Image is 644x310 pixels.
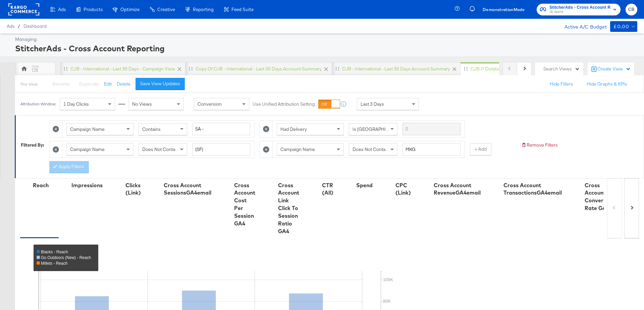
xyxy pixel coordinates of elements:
span: Campaign Name [70,146,105,152]
div: StitcherAds - Cross Account Reporting [15,43,636,54]
span: Blacks - Reach [41,250,68,254]
input: Enter a search term [192,123,250,135]
span: JD Sports [549,9,610,15]
span: Campaign Name [280,146,315,152]
div: Drag to reorder tab [189,67,193,70]
button: Save View Updates [136,78,185,90]
span: Is [GEOGRAPHIC_DATA] [353,126,404,132]
div: Cross Account SessionsGA4email [164,182,211,197]
div: Spend [356,182,373,189]
span: Optimize [120,7,140,12]
span: Ads [58,7,66,12]
div: Cross Account Link Click To Session Ratio GA4 [278,182,299,235]
div: CTR (All) [322,182,333,197]
button: Edit [104,81,112,87]
span: Reporting [193,7,214,12]
span: Feed Suite [231,7,254,12]
span: Creative [157,7,175,12]
div: Cross Account TransactionsGA4email [503,182,562,197]
div: Drag to reorder tab [464,67,468,70]
div: CB [32,67,38,73]
button: + Add [470,143,491,155]
input: Enter a search term [402,143,461,156]
button: CB [626,4,637,15]
span: Does Not Contain [353,146,389,152]
div: Cross Account Conversion Rate GA4 [585,182,614,212]
div: CPC (Link) [395,182,411,197]
span: Does Not Contain [142,146,179,152]
span: / [14,23,23,29]
div: Drag to reorder tab [64,67,67,70]
div: CJB - International - Last 30 days - Campaign View [70,66,175,72]
a: Dashboard [23,23,47,29]
div: This View: [20,82,38,87]
button: Hide Filters [550,81,573,87]
div: Search Views [543,66,580,72]
span: Millets - Reach [41,261,67,266]
div: CJB - International - Last 30 days Account Summary [342,66,450,72]
span: Demonstration Mode [483,6,525,13]
span: Had Delivery [280,126,307,132]
span: Ads [7,23,14,29]
div: Cross Account Cost Per Session GA4 [234,182,255,227]
div: Active A/C Budget [557,21,607,31]
span: Conversion [198,101,222,107]
span: Duplicate [79,81,99,87]
div: Impressions [71,182,103,189]
button: Remove Filters [521,142,558,148]
div: Save View Updates [140,81,180,87]
div: Copy of CJB - International - Last 30 days Account Summary [196,66,322,72]
div: Cross Account RevenueGA4email [434,182,481,197]
span: CB [628,6,635,13]
div: £0.00 [613,22,629,31]
div: CJB // Outdoors [471,66,505,72]
span: Rename [52,81,70,87]
span: 1 Day Clicks [63,101,89,107]
div: Attribution Window: [20,102,56,106]
span: StitcherAds - Cross Account Reporting [549,4,610,11]
div: Create View [597,66,631,72]
div: Filtered By: [21,142,44,148]
button: DemonstrationMode [480,6,527,13]
span: Products [84,7,103,12]
div: Clicks (Link) [125,182,141,197]
input: Enter a search term [192,143,250,156]
button: Hide Graphs & KPIs [587,81,627,87]
span: Last 3 Days [361,101,384,107]
span: Contains [142,126,161,132]
span: Campaign Name [70,126,105,132]
span: No Views [132,101,152,107]
span: Go Outdoors (New) - Reach [41,255,91,260]
div: Drag to reorder tab [335,67,339,70]
button: £0.00 [610,21,637,32]
label: Use Unified Attribution Setting: [253,101,316,107]
button: StitcherAds - Cross Account ReportingJD Sports [537,4,621,15]
input: Enter a search term [402,123,461,135]
div: Managing: [15,36,636,43]
button: Delete [117,81,130,87]
div: Reach [33,182,49,189]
